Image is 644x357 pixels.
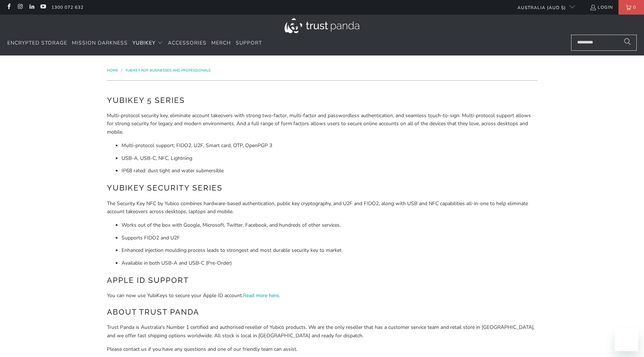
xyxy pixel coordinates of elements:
[615,328,638,351] iframe: Button to launch messaging window
[125,68,211,73] a: YubiKey for Businesses and Professionals
[107,345,537,353] p: Please contact us if you have any questions and one of our friendly team can assist.
[243,292,279,299] a: Read more here
[122,234,537,242] li: Supports FIDO2 and U2F
[571,35,637,51] input: Search...
[7,39,67,46] span: Encrypted Storage
[236,35,262,52] a: Support
[122,246,537,254] li: Enhanced injection moulding process leads to strongest and most durable security key to market
[107,323,537,340] p: Trust Panda is Australia's Number 1 certified and authorised reseller of Yubico products. We are ...
[107,68,119,73] a: Home
[107,68,118,73] span: Home
[72,35,128,52] a: Mission Darkness
[168,39,207,46] span: Accessories
[7,35,67,52] a: Encrypted Storage
[51,3,84,11] a: 1300 072 632
[28,4,35,10] a: Trust Panda Australia on LinkedIn
[107,200,537,216] p: The Security Key NFC by Yubico combines hardware-based authentication, public key cryptography, a...
[107,182,537,194] h2: YubiKey Security Series
[107,112,537,136] p: Multi-protocol security key, eliminate account takeovers with strong two-factor, multi-factor and...
[122,154,537,162] li: USB-A, USB-C, NFC, Lightning
[211,35,231,52] a: Merch
[40,4,46,10] a: Trust Panda Australia on YouTube
[168,35,207,52] a: Accessories
[107,275,537,286] h2: Apple ID Support
[107,95,537,106] h2: YubiKey 5 Series
[236,39,262,46] span: Support
[17,4,23,10] a: Trust Panda Australia on Instagram
[5,4,12,10] a: Trust Panda Australia on Facebook
[590,3,613,11] a: Login
[211,39,231,46] span: Merch
[72,39,128,46] span: Mission Darkness
[132,35,163,52] summary: YubiKey
[107,306,537,318] h2: About Trust Panda
[121,68,122,73] span: /
[122,259,537,267] li: Available in both USB-A and USB-C (Pre-Order)
[122,221,537,229] li: Works out of the box with Google, Microsoft, Twitter, Facebook, and hundreds of other services.
[122,142,537,150] li: Multi-protocol support; FIDO2, U2F, Smart card, OTP, OpenPGP 3
[122,167,537,175] li: IP68 rated: dust tight and water submersible
[285,18,359,33] img: Trust Panda Australia
[618,35,637,51] button: Search
[107,292,537,300] p: You can now use YubiKeys to secure your Apple ID account. .
[7,35,262,52] nav: Translation missing: en.navigation.header.main_nav
[132,39,155,46] span: YubiKey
